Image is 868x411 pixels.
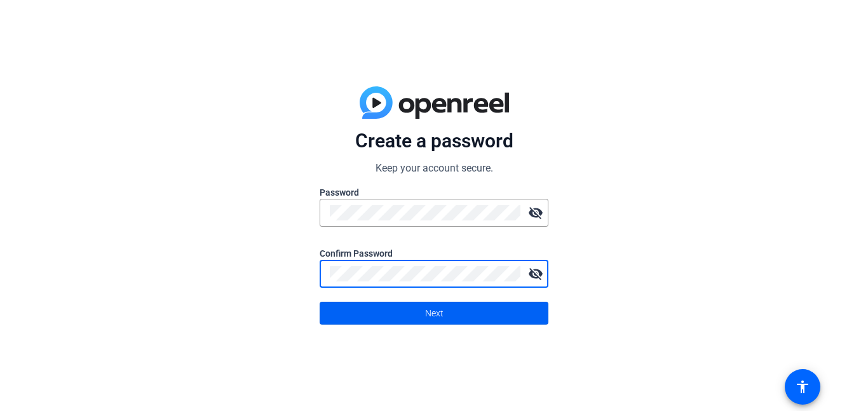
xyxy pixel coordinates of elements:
[320,247,548,260] label: Confirm Password
[320,129,548,153] p: Create a password
[320,161,548,176] p: Keep your account secure.
[360,86,509,119] img: blue-gradient.svg
[320,302,548,325] button: Next
[523,200,548,226] mat-icon: visibility_off
[425,301,444,325] span: Next
[795,379,810,394] mat-icon: accessibility
[320,186,548,199] label: Password
[523,261,548,286] mat-icon: visibility_off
